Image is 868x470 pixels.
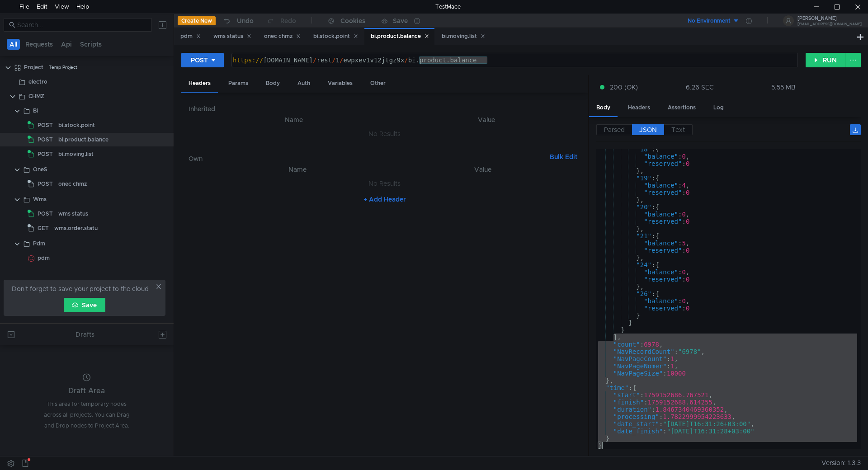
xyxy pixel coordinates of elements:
[7,39,20,50] button: All
[280,15,296,26] div: Redo
[38,251,50,265] div: pdm
[442,32,485,41] div: bi.moving.list
[221,75,255,92] div: Params
[49,61,77,74] div: Temp Project
[77,39,104,50] button: Scripts
[181,53,224,67] button: POST
[58,147,94,161] div: bi.moving.list
[686,83,714,91] div: 6.26 SEC
[38,133,53,146] span: POST
[23,39,56,50] button: Requests
[38,118,53,132] span: POST
[371,32,429,41] div: bi.product.balance
[58,177,87,191] div: onec chmz
[191,55,208,65] div: POST
[38,221,49,235] span: GET
[671,126,685,134] span: Text
[33,104,38,117] div: Bi
[771,83,796,91] div: 5.55 MB
[180,32,201,41] div: pdm
[237,15,254,26] div: Undo
[706,99,731,116] div: Log
[181,75,218,93] div: Headers
[189,103,581,114] h6: Inherited
[360,194,410,205] button: + Add Header
[28,89,44,103] div: CHMZ
[340,15,365,26] div: Cookies
[264,32,301,41] div: onec chmz
[213,32,251,41] div: wms status
[610,82,638,92] span: 200 (OK)
[660,99,703,116] div: Assertions
[677,14,740,28] button: No Environment
[806,53,846,67] button: RUN
[54,221,98,235] div: wms.order.statu
[203,164,392,175] th: Name
[392,114,581,125] th: Value
[58,133,108,146] div: bi.product.balance
[321,75,360,92] div: Variables
[821,456,861,470] span: Version: 1.3.3
[178,16,216,25] button: Create New
[368,130,401,138] nz-embed-empty: No Results
[58,118,95,132] div: bi.stock.point
[189,153,546,164] h6: Own
[216,14,260,28] button: Undo
[28,75,47,89] div: electro
[363,75,393,92] div: Other
[639,126,657,134] span: JSON
[392,164,574,175] th: Value
[368,179,401,188] nz-embed-empty: No Results
[24,61,43,74] div: Project
[33,163,47,176] div: OneS
[38,207,53,221] span: POST
[589,99,618,117] div: Body
[58,207,88,221] div: wms status
[17,20,146,30] input: Search...
[38,177,53,191] span: POST
[75,329,94,340] div: Drafts
[196,114,392,125] th: Name
[33,237,45,250] div: Pdm
[259,75,287,92] div: Body
[604,126,625,134] span: Parsed
[260,14,302,28] button: Redo
[393,18,408,24] div: Save
[688,17,731,25] div: No Environment
[38,147,53,161] span: POST
[290,75,317,92] div: Auth
[33,193,47,206] div: Wms
[313,32,358,41] div: bi.stock.point
[546,151,581,162] button: Bulk Edit
[64,298,105,312] button: Save
[58,39,75,50] button: Api
[797,23,862,26] div: [EMAIL_ADDRESS][DOMAIN_NAME]
[12,283,149,294] span: Don't forget to save your project to the cloud
[797,16,862,21] div: [PERSON_NAME]
[621,99,657,116] div: Headers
